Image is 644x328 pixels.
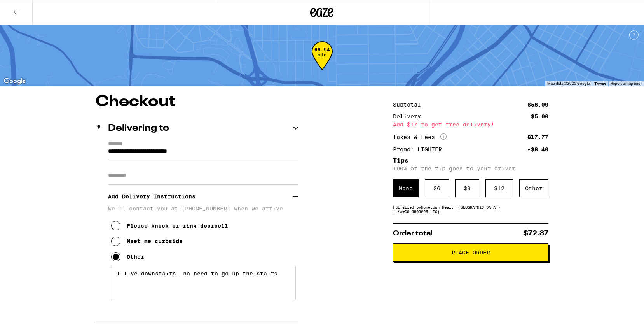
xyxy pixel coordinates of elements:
div: $58.00 [527,102,548,107]
h3: Add Delivery Instructions [108,188,293,205]
span: Place Order [452,250,490,255]
button: Meet me curbside [111,233,183,249]
p: 100% of the tip goes to your driver [393,165,548,172]
h1: Checkout [96,94,298,110]
div: Meet me curbside [127,238,183,244]
h5: Tips [393,158,548,164]
div: $17.77 [527,134,548,140]
span: Map data ©2025 Google [547,81,590,86]
div: Please knock or ring doorbell [127,223,228,229]
div: 69-94 min [312,47,333,76]
button: Please knock or ring doorbell [111,218,228,233]
a: Open this area in Google Maps (opens a new window) [2,76,28,86]
p: We'll contact you at [PHONE_NUMBER] when we arrive [108,205,298,212]
div: Subtotal [393,102,426,107]
div: Add $17 to get free delivery! [393,122,548,127]
div: $ 12 [485,179,513,197]
span: $72.37 [523,230,548,237]
a: Report a map error [611,81,642,86]
div: Promo: LIGHTER [393,147,447,152]
div: Fulfilled by Hometown Heart ([GEOGRAPHIC_DATA]) (Lic# C9-0000295-LIC ) [393,205,548,214]
div: $ 6 [425,179,449,197]
iframe: Opens a widget where you can find more information [594,305,636,324]
h2: Delivering to [108,124,169,133]
button: Place Order [393,243,548,262]
div: Other [519,179,548,197]
div: Delivery [393,114,426,119]
img: Google [2,76,28,86]
div: Taxes & Fees [393,133,447,140]
div: -$8.40 [527,147,548,152]
a: Terms [594,81,606,86]
div: None [393,179,419,197]
div: $5.00 [531,114,548,119]
button: Other [111,249,144,265]
span: Order total [393,230,433,237]
div: $ 9 [455,179,479,197]
div: Other [127,254,144,260]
